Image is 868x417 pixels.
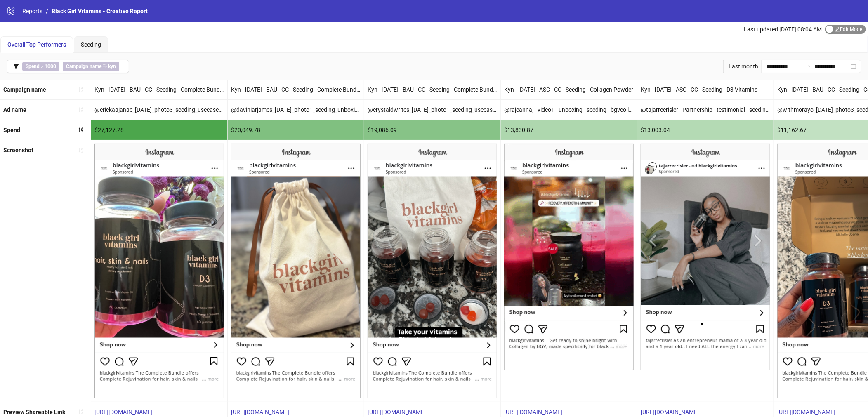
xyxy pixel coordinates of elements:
[641,409,699,415] a: [URL][DOMAIN_NAME]
[46,7,48,16] li: /
[3,147,33,153] b: Screenshot
[78,409,84,415] span: sort-ascending
[94,144,224,398] img: Screenshot 120221750562080386
[228,100,364,120] div: @daviniarjames_[DATE]_photo1_seeding_unboxing_CompleteBundle_blackgirlvitamins.jpg
[81,41,101,48] span: Seeding
[641,144,770,370] img: Screenshot 120217560941420386
[501,100,637,120] div: @rajeannaj - video1 - unboxing - seeding - bgvcollagenpowder - PDP
[804,63,811,70] span: to
[3,86,46,93] b: Campaign name
[21,7,44,16] a: Reports
[26,64,40,69] b: Spend
[723,60,762,73] div: Last month
[744,26,822,33] span: Last updated [DATE] 08:04 AM
[91,100,227,120] div: @erickaajanae_[DATE]_photo3_seeding_usecase_CompleteBundle_blackgirlvitamins.jpg
[364,80,500,99] div: Kyn - [DATE] - BAU - CC - Seeding - Complete Bundle Page
[94,409,153,415] a: [URL][DOMAIN_NAME]
[52,8,148,14] span: Black Girl Vitamins - Creative Report
[364,100,500,120] div: @crystaldwrites_[DATE]_photo1_seeding_usecase_CompleteBundlebundle_blackgirlvitamins.jpg
[3,409,65,415] b: Preview Shareable Link
[228,80,364,99] div: Kyn - [DATE] - BAU - CC - Seeding - Complete Bundle Page
[637,100,774,120] div: @tajarrecrisler - Partnership - testimonial - seeding - d3 - PDP
[637,80,774,99] div: Kyn - [DATE] - ASC - CC - Seeding - D3 Vitamins
[231,409,289,415] a: [URL][DOMAIN_NAME]
[777,409,835,415] a: [URL][DOMAIN_NAME]
[804,63,811,70] span: swap-right
[501,120,637,140] div: $13,830.87
[63,62,119,71] span: ∋
[504,409,562,415] a: [URL][DOMAIN_NAME]
[7,41,66,48] span: Overall Top Performers
[7,60,129,73] button: Spend > 1000Campaign name ∋ kyn
[504,144,634,370] img: Screenshot 120234065153630386
[22,62,59,71] span: >
[13,64,19,69] span: filter
[78,147,84,153] span: sort-ascending
[91,120,227,140] div: $27,127.28
[91,80,227,99] div: Kyn - [DATE] - BAU - CC - Seeding - Complete Bundle Page
[78,87,84,92] span: sort-ascending
[231,144,361,398] img: Screenshot 120221750450440386
[45,64,56,69] b: 1000
[364,120,500,140] div: $19,086.09
[66,64,101,69] b: Campaign name
[228,120,364,140] div: $20,049.78
[78,127,84,133] span: sort-descending
[3,127,20,133] b: Spend
[108,64,116,69] b: kyn
[501,80,637,99] div: Kyn - [DATE] - ASC - CC - Seeding - Collagen Powder
[3,106,26,113] b: Ad name
[637,120,774,140] div: $13,003.04
[368,409,426,415] a: [URL][DOMAIN_NAME]
[78,107,84,113] span: sort-ascending
[368,144,497,398] img: Screenshot 120221750428820386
